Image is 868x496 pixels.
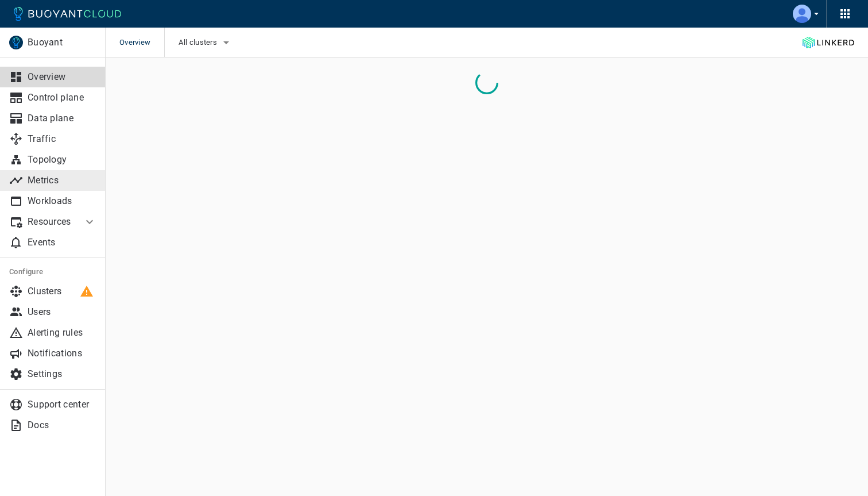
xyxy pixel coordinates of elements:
[9,36,23,49] img: Buoyant
[179,38,219,47] span: All clusters
[28,327,96,339] p: Alerting rules
[28,133,96,145] p: Traffic
[28,71,96,83] p: Overview
[28,237,96,248] p: Events
[28,175,96,186] p: Metrics
[28,216,73,228] p: Resources
[28,195,96,207] p: Workloads
[28,37,96,48] p: Buoyant
[28,286,96,297] p: Clusters
[28,348,96,359] p: Notifications
[28,113,96,124] p: Data plane
[9,267,96,276] h5: Configure
[28,420,96,431] p: Docs
[28,368,96,380] p: Settings
[28,399,96,410] p: Support center
[28,154,96,166] p: Topology
[28,92,96,103] p: Control plane
[793,5,811,23] img: Patrick Krabeepetcharat
[119,28,164,57] span: Overview
[179,34,233,51] button: All clusters
[28,306,96,318] p: Users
